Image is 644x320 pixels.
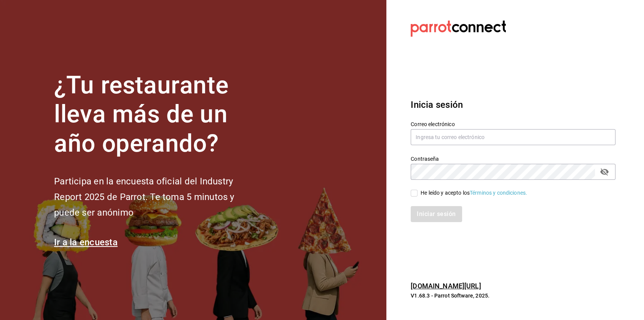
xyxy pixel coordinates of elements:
[411,156,615,161] label: Contraseña
[54,71,260,158] h1: ¿Tu restaurante lleva más de un año operando?
[411,282,481,290] a: [DOMAIN_NAME][URL]
[598,165,611,178] button: passwordField
[54,174,260,220] h2: Participa en la encuesta oficial del Industry Report 2025 de Parrot. Te toma 5 minutos y puede se...
[411,292,615,299] p: V1.68.3 - Parrot Software, 2025.
[470,190,527,196] a: Términos y condiciones.
[411,98,615,112] h3: Inicia sesión
[411,121,615,126] label: Correo electrónico
[411,129,615,145] input: Ingresa tu correo electrónico
[421,189,527,197] div: He leído y acepto los
[54,237,118,248] a: Ir a la encuesta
